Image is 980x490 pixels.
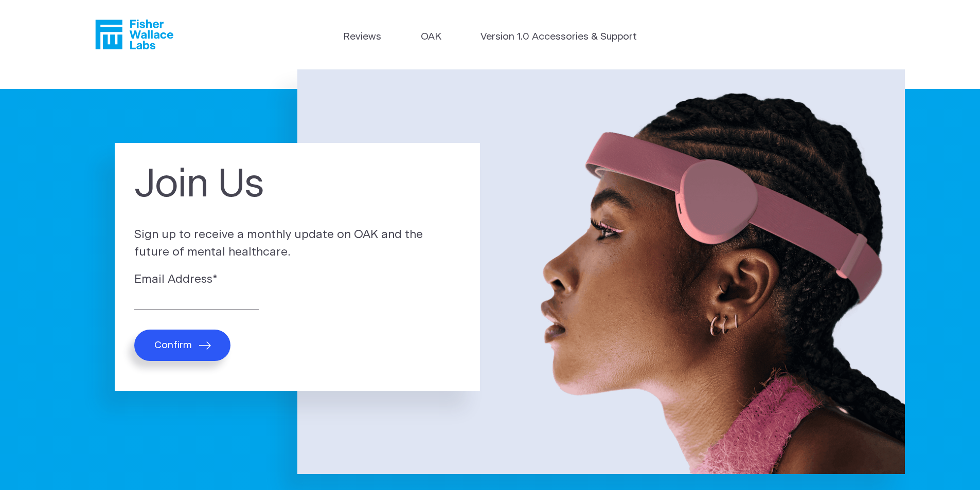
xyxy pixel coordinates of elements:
[480,30,637,45] a: Version 1.0 Accessories & Support
[421,30,441,45] a: OAK
[134,226,460,261] p: Sign up to receive a monthly update on OAK and the future of mental healthcare.
[134,330,230,361] button: Confirm
[154,339,192,351] span: Confirm
[343,30,381,45] a: Reviews
[134,271,460,288] label: Email Address
[95,20,173,49] a: Fisher Wallace
[134,162,460,208] h1: Join Us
